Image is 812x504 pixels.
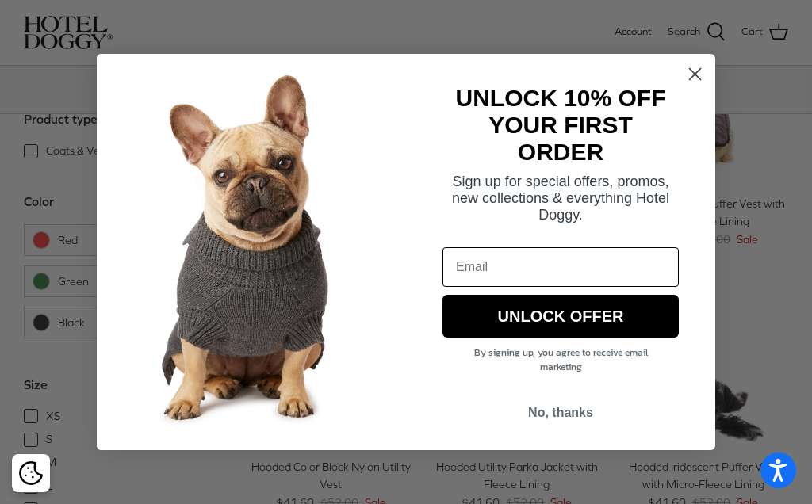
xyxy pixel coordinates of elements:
button: No, thanks [442,398,679,428]
img: Cookie policy [19,461,43,485]
button: UNLOCK OFFER [442,295,679,338]
div: Cookie policy [12,454,50,492]
button: Close dialog [681,60,709,88]
button: Cookie policy [17,460,44,487]
input: Email [442,247,679,287]
img: 7cf315d2-500c-4d0a-a8b4-098d5756016d.jpeg [97,54,406,450]
strong: UNLOCK 10% OFF YOUR FIRST ORDER [455,85,665,165]
span: Sign up for special offers, promos, new collections & everything Hotel Doggy. [452,174,669,223]
span: By signing up, you agree to receive email marketing [474,346,648,374]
